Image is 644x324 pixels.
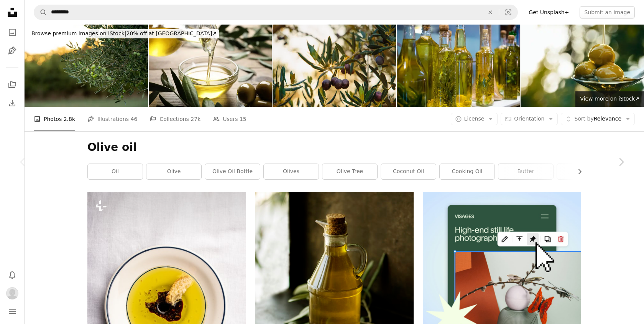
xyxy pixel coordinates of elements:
[87,307,246,314] a: a white plate topped with a piece of food
[598,125,644,199] a: Next
[573,164,581,179] button: scroll list to the right
[5,96,20,111] a: Download History
[5,43,20,58] a: Illustrations
[575,91,644,107] a: View more on iStock↗
[5,286,20,301] button: Profile
[149,25,272,107] img: Pouring olive oil from jug into bowl on wooden table, closeup. Healthy cooking
[524,6,573,18] a: Get Unsplash+
[580,6,635,18] button: Submit an image
[34,5,518,20] form: Find visuals sitewide
[205,164,260,179] a: olive oil bottle
[381,164,436,179] a: coconut oil
[264,164,319,179] a: olives
[149,107,200,131] a: Collections 27k
[521,25,644,107] img: Green olive oil and olive oil concept
[580,96,639,102] span: View more on iStock ↗
[498,164,553,179] a: butter
[213,107,246,131] a: Users 15
[440,164,495,179] a: cooking oil
[397,25,520,107] img: Extra virgin olive oils on the shelf
[499,5,517,20] button: Visual search
[561,113,635,125] button: Sort byRelevance
[322,164,377,179] a: olive tree
[5,77,20,93] a: Collections
[273,25,396,107] img: Ripe Olives Hanging on Lush Olive Tree Branches
[5,25,20,40] a: Photos
[574,116,593,122] span: Sort by
[574,115,621,123] span: Relevance
[87,141,581,154] h1: Olive oil
[255,299,413,306] a: clear glass cruet bottle
[6,287,18,299] img: Avatar of user Mariana Paula
[31,30,217,36] span: 20% off at [GEOGRAPHIC_DATA] ↗
[5,304,20,319] button: Menu
[87,107,137,131] a: Illustrations 46
[501,113,558,125] button: Orientation
[191,115,200,123] span: 27k
[514,116,544,122] span: Orientation
[240,115,246,123] span: 15
[464,116,485,122] span: License
[557,164,612,179] a: food
[31,30,126,36] span: Browse premium images on iStock |
[88,164,143,179] a: oil
[146,164,201,179] a: olive
[25,25,223,43] a: Browse premium images on iStock|20% off at [GEOGRAPHIC_DATA]↗
[5,267,20,283] button: Notifications
[34,5,47,20] button: Search Unsplash
[451,113,498,125] button: License
[482,5,499,20] button: Clear
[25,25,148,107] img: Green deep natural background with olive tree
[131,115,138,123] span: 46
